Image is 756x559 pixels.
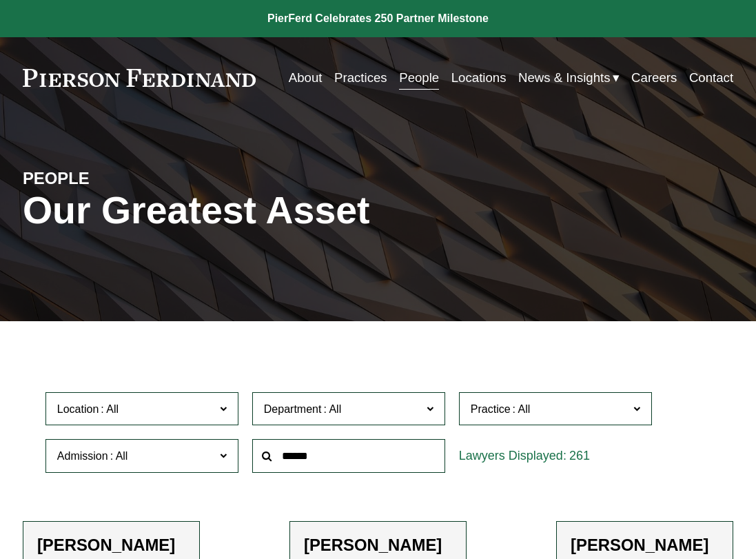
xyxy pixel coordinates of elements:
[37,536,185,556] h2: [PERSON_NAME]
[569,449,590,463] span: 261
[57,403,99,415] span: Location
[471,403,511,415] span: Practice
[289,65,323,90] a: About
[399,65,439,90] a: People
[631,65,677,90] a: Careers
[518,66,611,90] span: News & Insights
[518,65,620,90] a: folder dropdown
[689,65,733,90] a: Contact
[23,168,201,189] h4: PEOPLE
[23,189,496,232] h1: Our Greatest Asset
[304,536,452,556] h2: [PERSON_NAME]
[451,65,507,90] a: Locations
[334,65,387,90] a: Practices
[264,403,322,415] span: Department
[57,450,108,462] span: Admission
[571,536,719,556] h2: [PERSON_NAME]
